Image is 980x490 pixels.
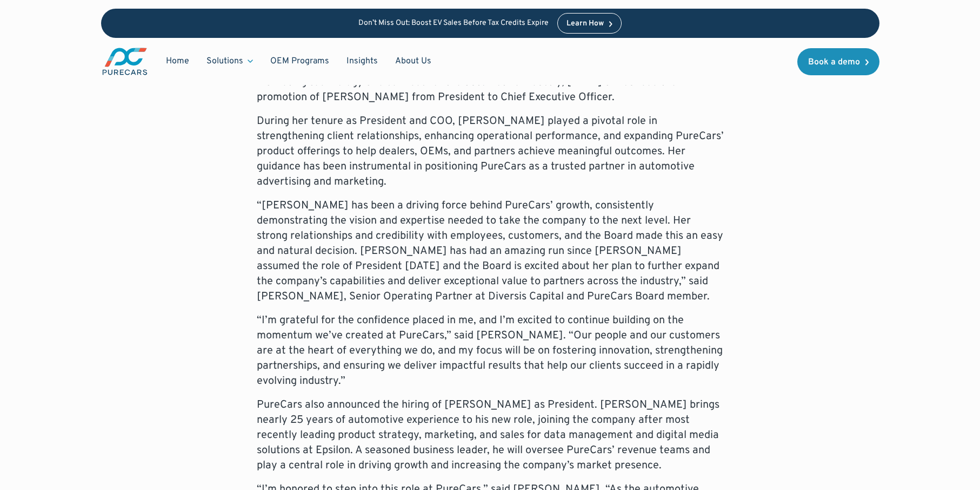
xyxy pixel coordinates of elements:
[257,397,724,473] p: PureCars also announced the hiring of [PERSON_NAME] as President. [PERSON_NAME] brings nearly 25 ...
[338,51,386,71] a: Insights
[557,13,622,34] a: Learn How
[206,55,243,67] div: Solutions
[386,51,440,71] a: About Us
[797,48,879,75] a: Book a demo
[358,19,549,28] p: Don’t Miss Out: Boost EV Sales Before Tax Credits Expire
[101,47,149,76] img: purecars logo
[257,198,724,304] p: “[PERSON_NAME] has been a driving force behind PureCars’ growth, consistently demonstrating the v...
[157,51,198,71] a: Home
[262,51,338,71] a: OEM Programs
[101,47,149,76] a: main
[257,114,724,190] p: During her tenure as President and COO, [PERSON_NAME] played a pivotal role in strengthening clie...
[808,58,860,67] div: Book a demo
[198,51,262,71] div: Solutions
[566,20,604,28] div: Learn How
[257,313,724,389] p: “I’m grateful for the confidence placed in me, and I’m excited to continue building on the moment...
